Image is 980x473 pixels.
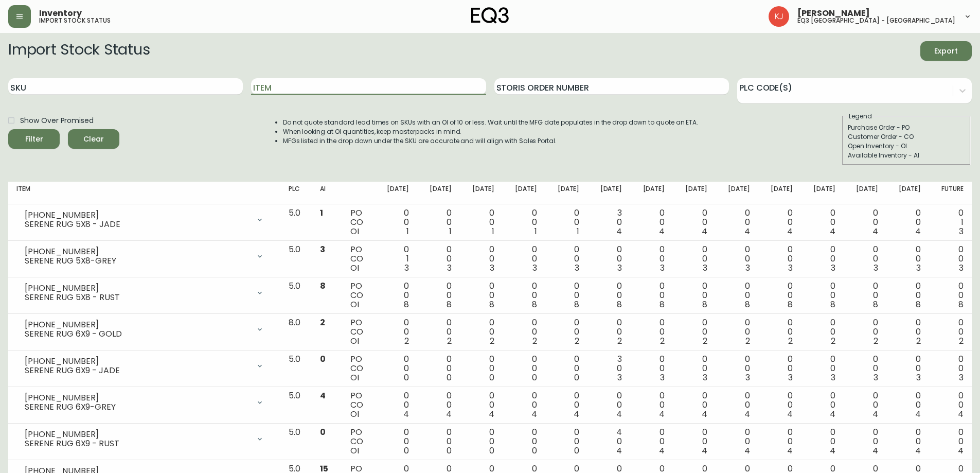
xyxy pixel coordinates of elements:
[350,299,359,310] span: OI
[404,335,409,347] span: 2
[769,6,789,27] img: 24a625d34e264d2520941288c4a55f8e
[447,372,452,383] span: 0
[787,445,793,457] span: 4
[797,9,870,17] span: [PERSON_NAME]
[575,262,579,274] span: 3
[848,112,873,121] legend: Legend
[596,391,622,419] div: 0 0
[16,208,272,231] div: [PHONE_NUMBER]SERENE RUG 5X8 - JADE
[8,129,60,149] button: Filter
[920,41,972,61] button: Export
[703,262,707,274] span: 3
[532,335,537,347] span: 2
[447,445,452,457] span: 0
[617,299,622,310] span: 8
[574,299,579,310] span: 8
[830,445,835,457] span: 4
[874,335,878,347] span: 2
[553,208,579,236] div: 0 0
[852,245,878,273] div: 0 0
[575,335,579,347] span: 2
[844,182,886,204] th: [DATE]
[895,428,921,456] div: 0 0
[25,247,250,256] div: [PHONE_NUMBER]
[20,115,94,126] span: Show Over Promised
[577,225,579,237] span: 1
[534,225,537,237] span: 1
[383,355,409,382] div: 0 0
[350,262,359,274] span: OI
[831,262,835,274] span: 3
[25,284,250,293] div: [PHONE_NUMBER]
[702,445,707,457] span: 4
[916,262,921,274] span: 3
[492,225,494,237] span: 1
[489,445,494,457] span: 0
[617,262,622,274] span: 3
[490,262,494,274] span: 3
[937,318,964,346] div: 0 0
[350,225,359,237] span: OI
[587,182,630,204] th: [DATE]
[638,208,665,236] div: 0 0
[596,282,622,309] div: 0 0
[16,428,272,450] div: [PHONE_NUMBER]SERENE RUG 6X9 - RUST
[886,182,929,204] th: [DATE]
[831,372,835,383] span: 3
[958,408,964,420] span: 4
[350,245,366,273] div: PO CO
[830,299,835,310] span: 8
[280,182,312,204] th: PLC
[280,351,312,387] td: 5.0
[767,391,793,419] div: 0 0
[872,445,878,457] span: 4
[724,391,750,419] div: 0 0
[681,245,707,273] div: 0 0
[852,391,878,419] div: 0 0
[788,299,793,310] span: 8
[959,335,964,347] span: 2
[383,391,409,419] div: 0 0
[574,408,579,420] span: 4
[681,391,707,419] div: 0 0
[660,299,665,310] span: 8
[848,142,965,151] div: Open Inventory - OI
[638,355,665,382] div: 0 0
[616,408,622,420] span: 4
[702,225,707,237] span: 4
[280,204,312,241] td: 5.0
[895,282,921,309] div: 0 0
[958,445,964,457] span: 4
[929,45,964,58] span: Export
[545,182,587,204] th: [DATE]
[937,391,964,419] div: 0 0
[574,372,579,383] span: 0
[937,355,964,382] div: 0 0
[39,17,111,24] h5: import stock status
[801,182,844,204] th: [DATE]
[532,299,537,310] span: 8
[25,357,250,366] div: [PHONE_NUMBER]
[809,391,835,419] div: 0 0
[425,428,452,456] div: 0 0
[937,428,964,456] div: 0 0
[468,391,494,419] div: 0 0
[320,390,326,401] span: 4
[532,372,537,383] span: 0
[852,428,878,456] div: 0 0
[25,220,250,229] div: SERENE RUG 5X8 - JADE
[39,9,82,17] span: Inventory
[767,245,793,273] div: 0 0
[383,318,409,346] div: 0 0
[895,208,921,236] div: 0 0
[468,208,494,236] div: 0 0
[350,408,359,420] span: OI
[596,355,622,382] div: 3 0
[873,299,878,310] span: 8
[16,282,272,304] div: [PHONE_NUMBER]SERENE RUG 5X8 - RUST
[350,355,366,382] div: PO CO
[532,445,537,457] span: 0
[660,372,665,383] span: 3
[787,408,793,420] span: 4
[511,318,537,346] div: 0 0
